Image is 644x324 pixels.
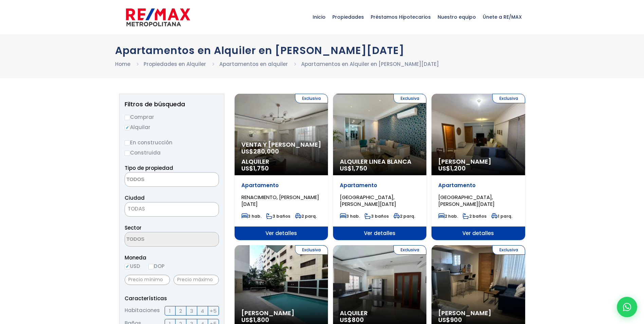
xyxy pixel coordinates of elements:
[450,316,462,324] span: 900
[169,307,171,315] span: 1
[125,202,219,217] span: TODAS
[179,307,182,315] span: 2
[365,213,389,219] span: 3 baños
[340,194,396,208] span: [GEOGRAPHIC_DATA], [PERSON_NAME][DATE]
[125,113,219,121] label: Comprar
[125,232,191,247] textarea: Search
[340,213,360,219] span: 3 hab.
[148,262,165,270] label: DOP
[219,60,288,68] a: Apartamentos en alquiler
[438,182,518,189] p: Apartamento
[253,147,279,156] span: 280,000
[125,148,219,157] label: Construida
[329,7,367,27] span: Propiedades
[253,316,269,324] span: 1,800
[295,213,317,219] span: 2 parq.
[295,245,328,255] span: Exclusiva
[210,307,217,315] span: +5
[128,205,145,212] span: TODAS
[450,164,466,173] span: 1,200
[125,275,170,285] input: Precio mínimo
[190,307,193,315] span: 3
[301,60,439,68] li: Apartamentos en Alquiler en [PERSON_NAME][DATE]
[125,262,140,270] label: USD
[126,7,190,28] img: remax-metropolitana-logo
[115,44,529,56] h1: Apartamentos en Alquiler en [PERSON_NAME][DATE]
[241,182,321,189] p: Apartamento
[125,150,130,156] input: Construida
[148,264,154,269] input: DOP
[125,125,130,130] input: Alquilar
[125,164,173,172] span: Tipo de propiedad
[173,275,219,285] input: Precio máximo
[125,253,219,262] span: Moneda
[438,164,466,173] span: US$
[340,316,364,324] span: US$
[340,182,420,189] p: Apartamento
[241,147,279,156] span: US$
[266,213,290,219] span: 3 baños
[144,60,206,68] a: Propiedades en Alquiler
[235,94,328,240] a: Exclusiva Venta y [PERSON_NAME] US$280,000 Alquiler US$1,750 Apartamento RENACIMIENTO, [PERSON_NA...
[340,158,420,165] span: Alquiler Linea Blanca
[463,213,486,219] span: 2 baños
[241,310,321,317] span: [PERSON_NAME]
[241,158,321,165] span: Alquiler
[393,213,415,219] span: 2 parq.
[491,213,512,219] span: 1 parq.
[125,204,219,214] span: TODAS
[340,310,420,317] span: Alquiler
[125,138,219,147] label: En construcción
[352,164,367,173] span: 1,750
[125,294,219,303] p: Características
[125,264,130,269] input: USD
[438,213,458,219] span: 2 hab.
[492,94,525,103] span: Exclusiva
[253,164,269,173] span: 1,750
[340,164,367,173] span: US$
[125,101,219,108] h2: Filtros de búsqueda
[241,213,261,219] span: 3 hab.
[241,194,319,208] span: RENACIMIENTO, [PERSON_NAME][DATE]
[333,94,426,240] a: Exclusiva Alquiler Linea Blanca US$1,750 Apartamento [GEOGRAPHIC_DATA], [PERSON_NAME][DATE] 3 hab...
[431,227,525,240] span: Ver detalles
[393,245,426,255] span: Exclusiva
[125,194,145,201] span: Ciudad
[241,316,269,324] span: US$
[431,94,525,240] a: Exclusiva [PERSON_NAME] US$1,200 Apartamento [GEOGRAPHIC_DATA], [PERSON_NAME][DATE] 2 hab. 2 baño...
[295,94,328,103] span: Exclusiva
[201,307,204,315] span: 4
[235,227,328,240] span: Ver detalles
[438,316,462,324] span: US$
[393,94,426,103] span: Exclusiva
[438,194,495,208] span: [GEOGRAPHIC_DATA], [PERSON_NAME][DATE]
[125,306,160,316] span: Habitaciones
[125,123,219,131] label: Alquilar
[241,141,321,148] span: Venta y [PERSON_NAME]
[125,140,130,146] input: En construcción
[438,310,518,317] span: [PERSON_NAME]
[352,316,364,324] span: 800
[438,158,518,165] span: [PERSON_NAME]
[434,7,479,27] span: Nuestro equipo
[115,60,130,68] a: Home
[333,227,426,240] span: Ver detalles
[125,224,142,231] span: Sector
[241,164,269,173] span: US$
[125,173,191,187] textarea: Search
[492,245,525,255] span: Exclusiva
[125,115,130,120] input: Comprar
[479,7,525,27] span: Únete a RE/MAX
[367,7,434,27] span: Préstamos Hipotecarios
[309,7,329,27] span: Inicio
